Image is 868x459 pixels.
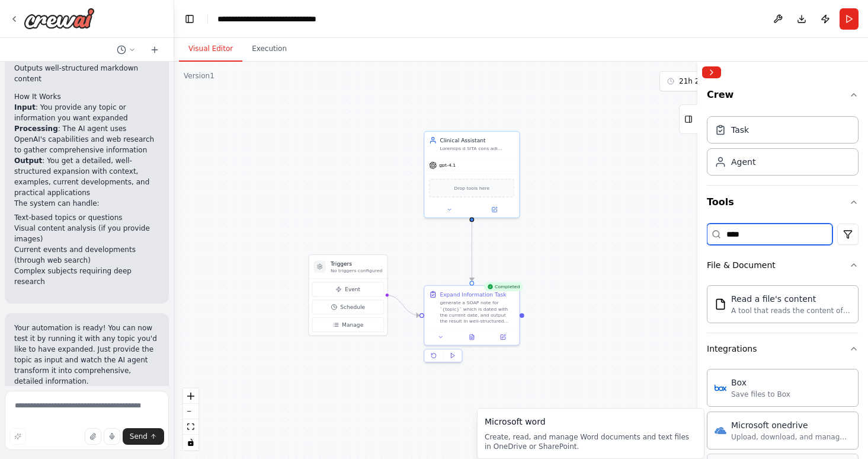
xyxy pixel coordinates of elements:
button: Open in side panel [489,333,516,342]
div: Read a file's content [731,293,851,305]
div: Completed [484,282,523,292]
li: : The AI agent uses OpenAI's capabilities and web research to gather comprehensive information [14,123,159,155]
div: React Flow controls [183,388,198,450]
img: Logo [24,8,95,29]
button: Toggle Sidebar [693,62,702,459]
button: Event [312,282,384,297]
nav: breadcrumb [217,13,347,25]
div: TriggersNo triggers configuredEventScheduleManage [308,254,387,336]
button: Upload files [85,428,101,445]
p: No triggers configured [331,267,383,273]
button: Send [123,428,164,445]
div: Agent [731,156,755,168]
div: Upload, download, and manage files and folders in Microsoft OneDrive. [731,432,851,442]
div: File & Document [707,280,859,333]
g: Edge from triggers to 5a5dc0cd-8f1e-4656-8fbf-230fb654cc55 [386,291,419,319]
div: Loremips d SITA cons adi `{elits}` doeiu te incid utla etd magnaal enim, adm veniam qui nostru ex... [440,146,514,152]
div: Clinical Assistant [440,136,514,144]
button: Open in side panel [473,205,516,215]
button: Hide left sidebar [181,11,198,27]
li: Outputs well-structured markdown content [14,63,159,84]
div: Integrations [707,343,757,355]
button: zoom out [183,404,198,419]
li: Text-based topics or questions [14,212,159,223]
button: View output [456,333,488,342]
button: Improve this prompt [9,428,26,445]
div: Create, read, and manage Word documents and text files in OneDrive or SharePoint. [485,432,697,451]
div: Box [731,377,790,388]
img: Filereadtool [715,298,726,310]
button: Manage [312,317,384,332]
li: : You get a detailed, well-structured expansion with context, examples, current developments, and... [14,155,159,198]
div: Crew [707,111,859,185]
h2: How It Works [14,91,159,102]
button: File & Document [707,250,859,280]
button: zoom in [183,388,198,404]
button: Tools [707,186,859,219]
span: Drop tools here [454,184,489,192]
div: Expand Information Task [440,291,506,298]
span: Manage [342,321,363,329]
strong: Processing [14,125,58,133]
li: Complex subjects requiring deep research [14,266,159,287]
button: Collapse right sidebar [702,66,721,78]
button: Schedule [312,299,384,314]
span: Send [130,432,148,441]
div: Save files to Box [731,390,790,399]
span: 21h 2m ago [679,76,722,86]
strong: Input [14,103,36,111]
g: Edge from 97f025f9-23f0-434e-b393-66e4fb648b5a to 5a5dc0cd-8f1e-4656-8fbf-230fb654cc55 [468,222,476,280]
button: 21h 2m ago [659,71,802,91]
div: CompletedExpand Information Taskgenerate a SOAP note for `{topic}` which is dated with the curren... [424,285,520,366]
img: Microsoft onedrive [715,425,726,436]
span: Schedule [340,303,365,311]
li: : You provide any topic or information you want expanded [14,102,159,123]
p: The system can handle: [14,198,159,209]
div: Version 1 [184,71,214,81]
div: generate a SOAP note for `{topic}` which is dated with the current date, and output the result in... [440,299,514,324]
div: Microsoft onedrive [731,419,851,431]
button: Click to speak your automation idea [104,428,120,445]
span: Event [345,285,360,293]
button: fit view [183,419,198,435]
button: toggle interactivity [183,435,198,450]
div: A tool that reads the content of a file. To use this tool, provide a 'file_path' parameter with t... [731,306,851,315]
button: Visual Editor [179,37,242,62]
li: Visual content analysis (if you provide images) [14,223,159,244]
h3: Triggers [331,260,383,267]
button: Start a new chat [145,43,164,57]
strong: Output [14,157,42,165]
button: Integrations [707,333,859,364]
p: Your automation is ready! You can now test it by running it with any topic you'd like to have exp... [14,323,159,387]
div: Clinical AssistantLoremips d SITA cons adi `{elits}` doeiu te incid utla etd magnaal enim, adm ve... [424,131,520,218]
button: Execution [242,37,296,62]
div: Microsoft word [485,416,697,428]
li: Current events and developments (through web search) [14,244,159,266]
button: Crew [707,83,859,111]
img: Box [715,382,726,394]
div: Task [731,124,749,136]
button: Switch to previous chat [112,43,140,57]
span: gpt-4.1 [439,162,456,168]
div: File & Document [707,259,776,271]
